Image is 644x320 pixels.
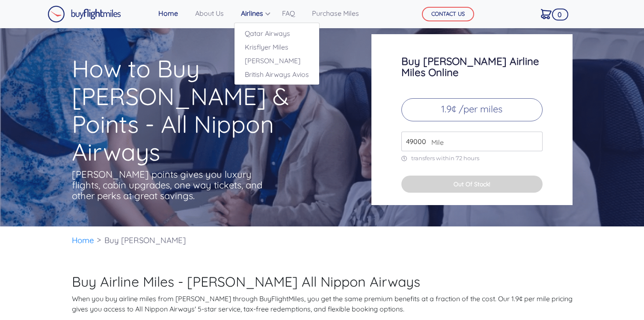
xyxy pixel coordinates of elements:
[234,40,319,54] a: Krisflyer Miles
[422,7,474,21] button: CONTACT US
[427,137,444,147] span: Mile
[401,176,543,193] button: Out Of Stock!
[234,26,319,40] a: Qatar Airways
[537,5,555,23] a: 0
[155,5,181,22] a: Home
[47,3,121,25] a: Buy Flight Miles Logo
[234,68,319,81] a: British Airways Avios
[309,5,362,22] a: Purchase Miles
[72,169,264,201] p: [PERSON_NAME] points gives you luxury flights, cabin upgrades, one way tickets, and other perks a...
[552,9,568,21] span: 0
[100,226,190,254] li: Buy [PERSON_NAME]
[234,54,319,68] a: [PERSON_NAME]
[234,23,320,85] div: Airlines
[72,294,573,314] p: When you buy airline miles from [PERSON_NAME] through BuyFlightMiles, you get the same premium be...
[401,98,543,121] p: 1.9¢ /per miles
[192,5,227,22] a: About Us
[401,155,543,162] p: transfers within 72 hours
[72,273,573,290] h2: Buy Airline Miles - [PERSON_NAME] All Nippon Airways
[72,235,94,245] a: Home
[237,5,268,22] a: Airlines
[279,5,298,22] a: FAQ
[541,9,552,19] img: Cart
[47,6,121,23] img: Buy Flight Miles Logo
[72,55,338,166] h1: How to Buy [PERSON_NAME] & Points - All Nippon Airways
[401,56,543,78] h3: Buy [PERSON_NAME] Airline Miles Online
